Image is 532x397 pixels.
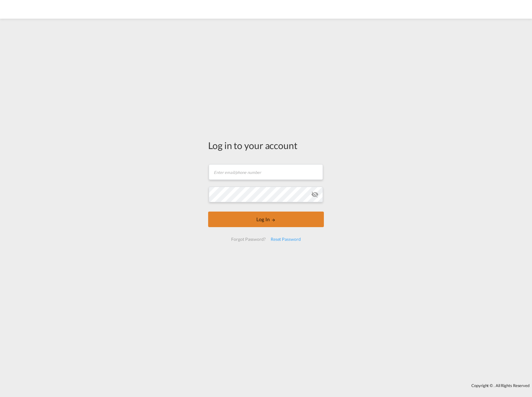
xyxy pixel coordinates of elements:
[209,164,323,180] input: Enter email/phone number
[311,191,319,198] md-icon: icon-eye-off
[208,212,324,227] button: LOGIN
[229,234,268,245] div: Forgot Password?
[208,139,324,152] div: Log in to your account
[268,234,303,245] div: Reset Password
